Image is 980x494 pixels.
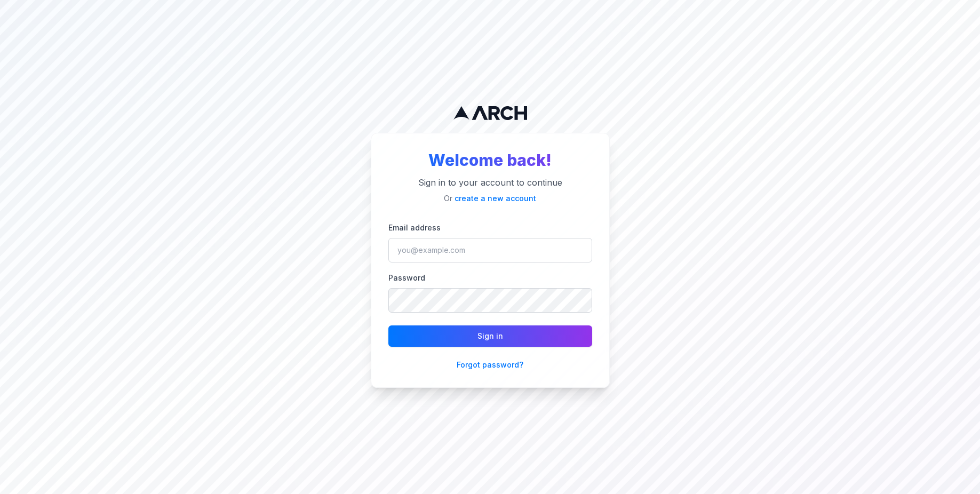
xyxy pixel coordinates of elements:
label: Password [388,273,425,282]
h2: Welcome back! [388,150,592,170]
label: Email address [388,223,441,232]
p: Or [388,193,592,204]
input: you@example.com [388,238,592,262]
p: Sign in to your account to continue [388,176,592,189]
a: create a new account [455,194,536,203]
button: Sign in [388,325,592,347]
button: Forgot password? [457,360,523,370]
